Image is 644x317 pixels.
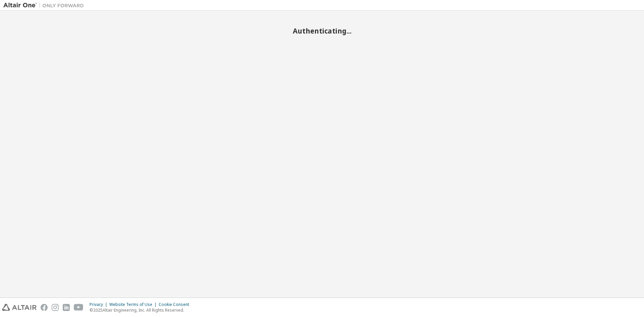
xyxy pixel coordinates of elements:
[90,307,193,313] p: © 2025 Altair Engineering, Inc. All Rights Reserved.
[109,302,159,307] div: Website Terms of Use
[159,302,193,307] div: Cookie Consent
[90,302,109,307] div: Privacy
[3,27,641,35] h2: Authenticating...
[52,304,59,311] img: instagram.svg
[41,304,48,311] img: facebook.svg
[3,2,87,9] img: Altair One
[74,304,84,311] img: youtube.svg
[63,304,70,311] img: linkedin.svg
[2,304,37,311] img: altair_logo.svg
